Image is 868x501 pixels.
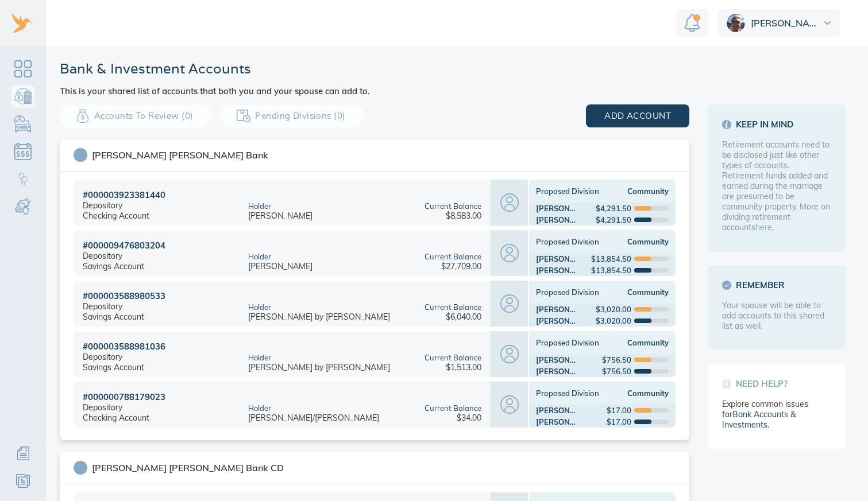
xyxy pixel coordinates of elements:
div: Savings Account [83,362,144,372]
a: Bank Accounts & Investments [11,85,34,108]
div: Holder [248,403,271,413]
div: [PERSON_NAME] by [PERSON_NAME] [248,362,390,372]
div: Holder [248,353,271,362]
div: [PERSON_NAME] [536,215,576,224]
div: Savings Account [83,312,144,322]
a: Child & Spousal Support [11,195,34,218]
div: $17.00 [607,406,631,415]
div: Current Balance [425,403,481,413]
div: Holder [248,201,271,211]
div: [PERSON_NAME] [536,204,576,213]
div: [PERSON_NAME] [536,266,576,275]
span: Remember [722,279,831,291]
div: Savings Account [83,261,144,271]
a: Child Custody & Parenting [11,168,34,191]
div: Holder [248,302,271,312]
div: $4,291.50 [596,204,631,213]
div: # 000003588980533 [83,290,165,301]
div: # 000003588981036 [83,341,165,352]
div: [PERSON_NAME] [536,316,576,325]
div: Holder [248,252,271,261]
div: [PERSON_NAME] [536,305,576,314]
div: # 000000788179023 [83,391,165,402]
div: [PERSON_NAME] [248,211,313,221]
div: Proposed Division [536,187,603,196]
div: Community [603,389,669,398]
div: Proposed Division [536,338,603,347]
a: Dashboard [11,57,34,80]
div: Depository [83,402,122,413]
div: Current Balance [425,353,481,362]
a: Debts & Obligations [11,140,34,163]
a: Additional Information [11,442,34,465]
div: $27,709.00 [441,261,481,271]
span: Keep in mind [722,119,831,130]
span: Need help? [722,378,831,390]
div: Current Balance [425,302,481,312]
a: Bank Accounts & Investments [722,409,796,430]
div: Current Balance [425,252,481,261]
div: Depository [83,251,122,261]
div: Current Balance [425,201,481,211]
div: Your spouse will be able to add accounts to this shared list as well. [722,300,831,331]
div: $17.00 [607,417,631,426]
img: ee2a253455b5a1643214f6bbf30279a1 [727,14,745,32]
div: [PERSON_NAME] by [PERSON_NAME] [248,312,390,322]
span: add account [604,108,671,123]
div: Depository [83,301,122,312]
div: [PERSON_NAME]/[PERSON_NAME] [248,413,379,423]
div: [PERSON_NAME] [536,367,576,376]
div: [PERSON_NAME] [536,406,576,415]
div: $1,513.00 [446,362,481,372]
a: here [755,222,772,232]
div: Explore common issues for . [722,399,831,430]
div: Checking Account [83,413,149,423]
div: $13,854.50 [591,254,631,263]
div: # 000009476803204 [83,240,165,251]
img: Notification [684,14,700,32]
div: [PERSON_NAME] [536,417,576,426]
h1: Bank & Investment Accounts [60,60,370,77]
div: $8,583.00 [446,211,481,221]
div: [PERSON_NAME] [248,261,313,271]
div: $34.00 [457,413,481,423]
div: Community [603,338,669,347]
img: dropdown.svg [824,21,831,25]
h3: This is your shared list of accounts that both you and your spouse can add to. [60,87,370,95]
div: Community [603,288,669,297]
div: $3,020.00 [596,316,631,325]
div: Proposed Division [536,288,603,297]
div: $756.50 [602,355,631,364]
div: [PERSON_NAME] [PERSON_NAME] Bank [92,149,268,161]
div: Depository [83,352,122,362]
div: [PERSON_NAME] [536,254,576,263]
div: $3,020.00 [596,305,631,314]
div: $6,040.00 [446,312,481,322]
div: $13,854.50 [591,266,631,275]
div: $756.50 [602,367,631,376]
div: Retirement accounts need to be disclosed just like other types of accounts. Retirement funds adde... [722,139,831,232]
button: add account [586,104,689,127]
a: Resources [11,469,34,492]
div: Depository [83,200,122,211]
div: Community [603,187,669,196]
div: [PERSON_NAME] [PERSON_NAME] Bank CD [92,462,284,473]
div: $4,291.50 [596,215,631,224]
div: # 000003923381440 [83,189,165,200]
div: [PERSON_NAME] [536,355,576,364]
a: Personal Possessions [11,112,34,135]
div: Community [603,237,669,246]
span: [PERSON_NAME] [751,18,821,28]
div: Checking Account [83,211,149,221]
div: Proposed Division [536,237,603,246]
div: Proposed Division [536,389,603,398]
